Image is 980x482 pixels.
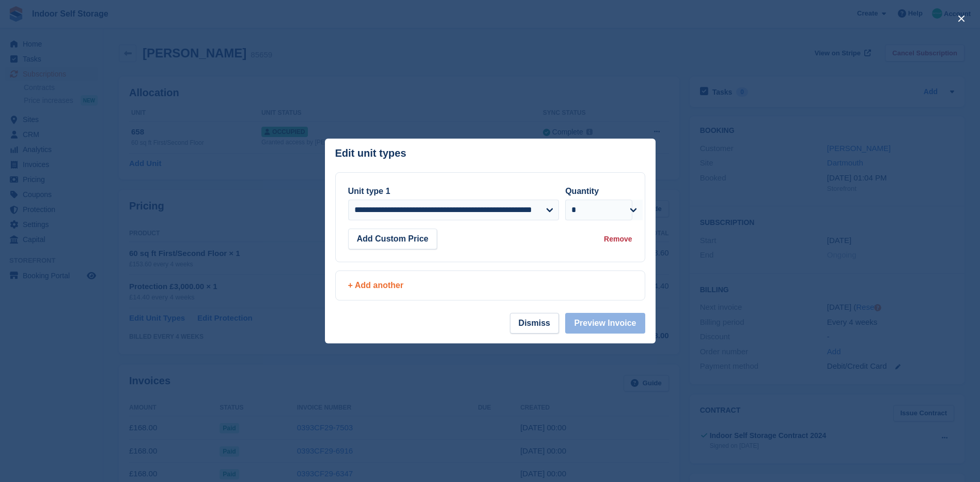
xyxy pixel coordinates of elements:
[953,10,970,27] button: close
[604,234,632,245] div: Remove
[348,229,438,249] button: Add Custom Price
[348,279,632,292] div: + Add another
[348,187,391,195] label: Unit type 1
[565,313,645,334] button: Preview Invoice
[510,313,559,334] button: Dismiss
[565,187,599,195] label: Quantity
[335,270,645,300] a: + Add another
[335,147,407,159] p: Edit unit types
